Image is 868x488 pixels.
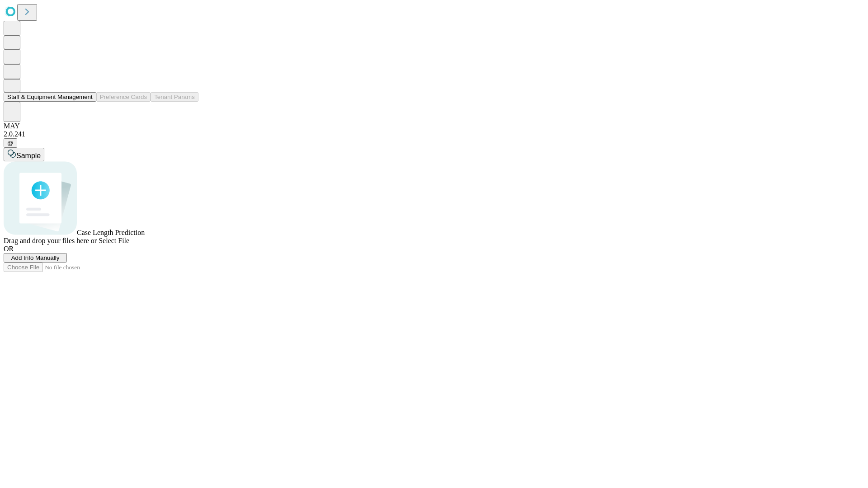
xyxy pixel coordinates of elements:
span: Select File [99,237,129,244]
button: Tenant Params [151,92,198,102]
span: Add Info Manually [11,254,60,261]
button: Preference Cards [96,92,151,102]
button: Add Info Manually [4,253,67,263]
span: Drag and drop your files here or [4,237,97,244]
span: OR [4,245,14,253]
button: Sample [4,148,44,161]
div: MAY [4,122,864,130]
span: Sample [16,152,41,160]
span: Case Length Prediction [77,229,145,236]
div: 2.0.241 [4,130,864,138]
span: @ [7,140,14,146]
button: @ [4,138,17,148]
button: Staff & Equipment Management [4,92,96,102]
